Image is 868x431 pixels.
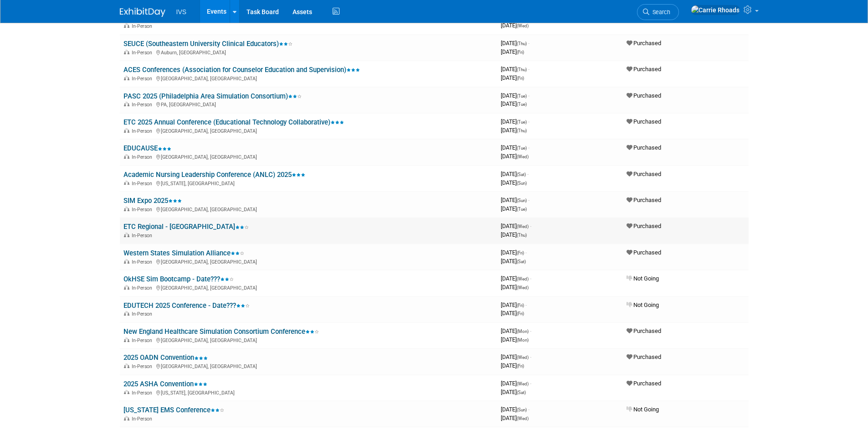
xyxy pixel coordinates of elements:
[123,48,493,56] div: Auburn, [GEOGRAPHIC_DATA]
[501,171,529,177] span: [DATE]
[501,353,531,360] span: [DATE]
[124,259,129,264] img: In-Person Event
[627,275,659,282] span: Not Going
[124,23,129,28] img: In-Person Event
[501,197,529,203] span: [DATE]
[501,127,527,134] span: [DATE]
[501,40,529,47] span: [DATE]
[527,171,529,177] span: -
[132,259,155,265] span: In-Person
[123,389,493,396] div: [US_STATE], [GEOGRAPHIC_DATA]
[132,102,155,108] span: In-Person
[501,66,529,73] span: [DATE]
[124,416,129,421] img: In-Person Event
[627,66,661,73] span: Purchased
[501,22,529,29] span: [DATE]
[517,285,529,290] span: (Wed)
[124,181,129,185] img: In-Person Event
[528,144,529,151] span: -
[123,153,493,160] div: [GEOGRAPHIC_DATA], [GEOGRAPHIC_DATA]
[501,144,529,151] span: [DATE]
[132,207,155,213] span: In-Person
[517,207,527,212] span: (Tue)
[517,198,527,203] span: (Sun)
[525,301,527,308] span: -
[501,179,527,186] span: [DATE]
[501,249,527,256] span: [DATE]
[124,50,129,54] img: In-Person Event
[517,381,529,386] span: (Wed)
[528,40,529,47] span: -
[517,329,529,334] span: (Mon)
[123,380,207,388] a: 2025 ASHA Convention
[517,119,527,125] span: (Tue)
[132,23,155,29] span: In-Person
[501,284,529,291] span: [DATE]
[517,390,526,395] span: (Sat)
[123,118,344,126] a: ETC 2025 Annual Conference (Educational Technology Collaborative)
[517,50,524,55] span: (Fri)
[123,301,250,310] a: EDUTECH 2025 Conference - Date???
[627,118,661,125] span: Purchased
[123,66,360,74] a: ACES Conferences (Association for Counselor Education and Supervision)
[501,74,524,81] span: [DATE]
[123,249,244,257] a: Western States Simulation Alliance
[124,207,129,211] img: In-Person Event
[517,145,527,151] span: (Tue)
[501,327,531,334] span: [DATE]
[530,353,531,360] span: -
[124,102,129,106] img: In-Person Event
[123,74,493,82] div: [GEOGRAPHIC_DATA], [GEOGRAPHIC_DATA]
[132,285,155,291] span: In-Person
[517,250,524,255] span: (Fri)
[517,259,526,264] span: (Sat)
[123,223,249,231] a: ETC Regional - [GEOGRAPHIC_DATA]
[517,128,527,133] span: (Thu)
[501,415,529,421] span: [DATE]
[124,76,129,80] img: In-Person Event
[123,275,234,283] a: OkHSE Sim Bootcamp - Date???
[501,406,529,413] span: [DATE]
[528,66,529,73] span: -
[124,338,129,342] img: In-Person Event
[123,197,182,205] a: SIM Expo 2025
[501,362,524,369] span: [DATE]
[132,50,155,56] span: In-Person
[517,154,529,159] span: (Wed)
[528,92,529,99] span: -
[176,8,187,16] span: IVS
[528,197,529,203] span: -
[517,363,524,369] span: (Fri)
[132,416,155,422] span: In-Person
[123,258,493,265] div: [GEOGRAPHIC_DATA], [GEOGRAPHIC_DATA]
[517,303,524,308] span: (Fri)
[517,102,527,107] span: (Tue)
[501,100,527,107] span: [DATE]
[132,311,155,317] span: In-Person
[123,205,493,213] div: [GEOGRAPHIC_DATA], [GEOGRAPHIC_DATA]
[517,93,527,99] span: (Tue)
[627,353,661,360] span: Purchased
[132,181,155,187] span: In-Person
[517,41,527,46] span: (Thu)
[517,67,527,72] span: (Thu)
[528,406,529,413] span: -
[132,338,155,343] span: In-Person
[627,223,661,229] span: Purchased
[627,171,661,177] span: Purchased
[517,355,529,360] span: (Wed)
[637,4,679,20] a: Search
[132,76,155,82] span: In-Person
[124,363,129,368] img: In-Person Event
[123,179,493,187] div: [US_STATE], [GEOGRAPHIC_DATA]
[627,406,659,413] span: Not Going
[123,327,319,336] a: New England Healthcare Simulation Consortium Conference
[627,40,661,47] span: Purchased
[123,144,171,152] a: EDUCAUSE
[501,118,529,125] span: [DATE]
[120,8,165,17] img: ExhibitDay
[627,197,661,203] span: Purchased
[649,9,670,16] span: Search
[501,231,527,238] span: [DATE]
[530,223,531,229] span: -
